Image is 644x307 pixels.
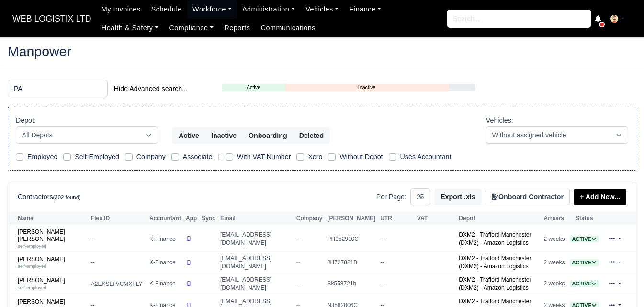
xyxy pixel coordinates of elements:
[183,212,199,226] th: App
[570,280,599,287] span: Active
[89,273,147,295] td: A2EKSLTVCMXFLY
[486,115,513,126] label: Vehicles:
[296,280,300,287] span: --
[456,212,541,226] th: Depot
[376,192,407,203] label: Per Page:
[570,189,626,205] div: + Add New...
[27,151,57,162] label: Employee
[218,153,220,160] span: |
[378,212,415,226] th: UTR
[570,259,599,266] span: Active
[486,189,570,205] button: Onboard Contractor
[147,273,183,295] td: K-Finance
[242,127,294,144] button: Onboarding
[459,255,531,270] a: DXM2 - Trafford Manchester (DXM2) - Amazon Logistics
[308,151,322,162] label: Xero
[147,226,183,252] td: K-Finance
[18,243,46,249] small: self-employed
[222,83,285,91] a: Active
[542,252,567,273] td: 2 weeks
[567,212,601,226] th: Status
[108,80,194,97] button: Hide Advanced search...
[89,252,147,273] td: --
[296,236,300,242] span: --
[89,212,147,226] th: Flex ID
[219,19,255,37] a: Reports
[378,226,415,252] td: --
[16,115,36,126] label: Depot:
[415,212,456,226] th: VAT
[400,151,452,162] label: Uses Accountant
[18,256,86,270] a: [PERSON_NAME] self-employed
[325,252,378,273] td: JH727821B
[147,212,183,226] th: Accountant
[218,212,294,226] th: Email
[285,83,449,91] a: Inactive
[378,273,415,295] td: --
[147,252,183,273] td: K-Finance
[542,273,567,295] td: 2 weeks
[325,226,378,252] td: PH952910C
[8,45,636,58] h2: Manpower
[218,252,294,273] td: [EMAIL_ADDRESS][DOMAIN_NAME]
[378,252,415,273] td: --
[18,277,86,291] a: [PERSON_NAME] self-employed
[294,212,325,226] th: Company
[293,127,330,144] button: Deleted
[325,212,378,226] th: [PERSON_NAME]
[96,19,164,37] a: Health & Safety
[199,212,218,226] th: Sync
[53,194,81,200] small: (302 found)
[18,228,86,249] a: [PERSON_NAME] [PERSON_NAME] self-employed
[75,151,119,162] label: Self-Employed
[459,276,531,291] a: DXM2 - Trafford Manchester (DXM2) - Amazon Logistics
[256,19,321,37] a: Communications
[136,151,166,162] label: Company
[18,285,46,290] small: self-employed
[205,127,243,144] button: Inactive
[447,10,591,28] input: Search...
[459,231,531,246] a: DXM2 - Trafford Manchester (DXM2) - Amazon Logistics
[8,9,96,28] span: WEB LOGISTIX LTD
[89,226,147,252] td: --
[8,212,89,226] th: Name
[237,151,291,162] label: With VAT Number
[542,226,567,252] td: 2 weeks
[164,19,219,37] a: Compliance
[570,259,599,266] a: Active
[8,80,108,97] input: Search (by name, email, transporter id) ...
[434,189,482,205] button: Export .xls
[0,37,644,68] div: Manpower
[8,10,96,28] a: WEB LOGISTIX LTD
[18,263,46,269] small: self-employed
[296,259,300,266] span: --
[18,193,81,201] h6: Contractors
[218,226,294,252] td: [EMAIL_ADDRESS][DOMAIN_NAME]
[570,236,599,243] span: Active
[570,280,599,287] a: Active
[172,127,205,144] button: Active
[574,189,626,205] a: + Add New...
[218,273,294,295] td: [EMAIL_ADDRESS][DOMAIN_NAME]
[183,151,213,162] label: Associate
[570,236,599,242] a: Active
[325,273,378,295] td: Sk558721b
[542,212,567,226] th: Arrears
[339,151,383,162] label: Without Depot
